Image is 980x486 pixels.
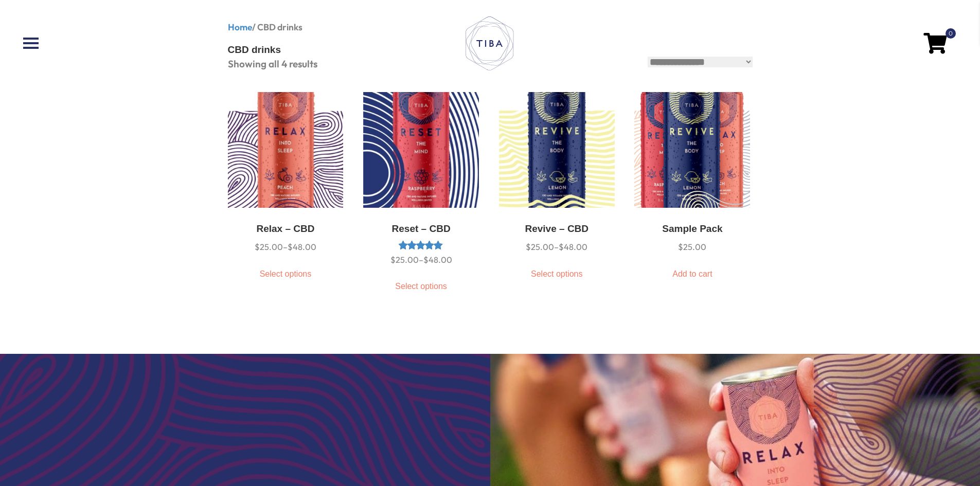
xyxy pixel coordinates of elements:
[399,241,444,278] span: Rated out of 5
[363,92,479,266] a: Reset – CBDRated 5.00 out of 5 $25.00–$48.00
[559,242,564,252] span: $
[634,218,750,241] h2: Sample Pack
[923,36,947,48] a: 0
[526,242,554,252] bdi: 25.00
[499,92,615,254] a: Revive – CBD $25.00–$48.00
[423,255,452,265] bdi: 48.00
[254,266,318,282] a: Select options for “Relax - CBD”
[399,241,444,249] div: Rated 5.00 out of 5
[255,242,260,252] span: $
[363,92,479,208] img: Reset - CBD
[499,241,615,253] span: –
[423,255,429,265] span: $
[228,218,344,241] h2: Relax – CBD
[499,218,615,241] h2: Revive – CBD
[559,242,587,252] bdi: 48.00
[634,92,750,254] a: Sample Pack $25.00
[390,255,396,265] span: $
[363,218,479,241] h2: Reset – CBD
[389,278,453,294] a: Select options for “Reset - CBD”
[678,242,683,252] span: $
[255,242,283,252] bdi: 25.00
[525,266,589,282] a: Select options for “Revive - CBD”
[228,92,344,254] a: Relax – CBD $25.00–$48.00
[228,241,344,253] span: –
[666,266,718,282] a: Add to cart: “Sample Pack”
[288,242,316,252] bdi: 48.00
[390,255,419,265] bdi: 25.00
[526,242,531,252] span: $
[228,92,344,208] img: Relax - CBD
[288,242,293,252] span: $
[946,28,956,39] span: 0
[678,242,706,252] bdi: 25.00
[363,254,479,266] span: –
[499,92,615,208] img: Revive - CBD
[634,92,750,208] img: Sample Pack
